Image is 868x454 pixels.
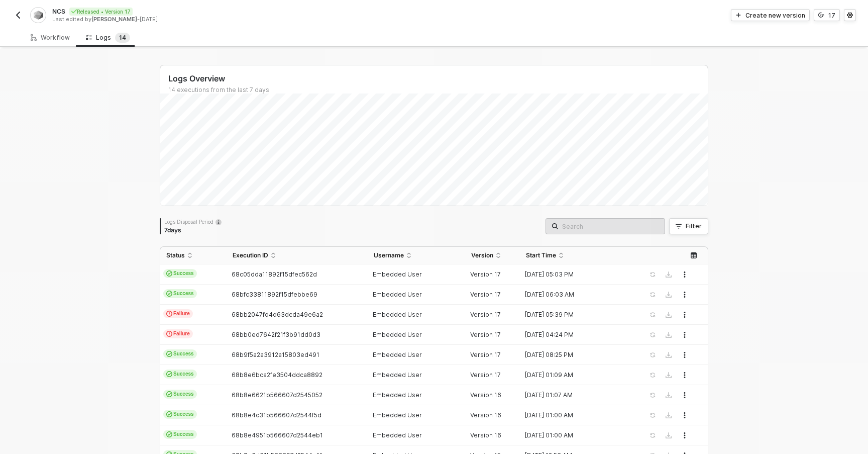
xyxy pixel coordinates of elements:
div: Last edited by - [DATE] [52,16,433,23]
span: icon-cards [166,270,172,277]
span: icon-exclamation [166,311,172,317]
span: Success [163,410,197,419]
th: Status [160,247,227,264]
div: Released • Version 17 [69,8,133,16]
span: Version 17 [470,371,501,379]
div: [DATE] 05:03 PM [520,270,629,279]
span: Embedded User [373,331,422,338]
div: [DATE] 01:07 AM [520,391,629,399]
span: 68c05dda11892f15dfec562d [232,270,317,278]
div: [DATE] 01:00 AM [520,431,629,439]
div: Workflow [31,34,70,42]
button: back [12,9,24,21]
div: Create new version [745,11,805,20]
span: Version 17 [470,351,501,358]
button: Create new version [731,9,810,21]
div: Logs [86,33,130,43]
span: Version 16 [470,391,501,399]
span: Version 16 [470,431,501,439]
span: Success [163,349,197,358]
span: Version 16 [470,411,501,419]
span: icon-settings [847,12,853,18]
span: Embedded User [373,431,422,439]
div: [DATE] 08:25 PM [520,351,629,359]
span: Version 17 [470,270,501,278]
span: Version [471,251,493,259]
div: 14 executions from the last 7 days [168,86,708,94]
span: NCS [52,7,65,16]
span: [PERSON_NAME] [91,16,137,23]
span: Success [163,370,197,379]
span: 68bb0ed7642f21f3b91dd0d3 [232,331,320,338]
span: 68b8e4c31b566607d2544f5d [232,411,321,419]
span: 68b8e6bca2fe3504ddca8892 [232,371,322,379]
div: Logs Disposal Period [164,218,222,225]
div: [DATE] 05:39 PM [520,311,629,319]
span: 68b8e6621b566607d2545052 [232,391,322,399]
th: Username [368,247,466,264]
span: 4 [122,34,126,41]
span: Embedded User [373,391,422,399]
span: Success [163,390,197,399]
span: Version 17 [470,311,501,318]
input: Search [562,221,659,232]
span: Version 17 [470,331,501,338]
span: icon-cards [166,291,172,297]
sup: 14 [115,33,130,43]
div: [DATE] 01:09 AM [520,371,629,379]
span: Failure [163,329,193,338]
span: 68b9f5a2a3912a15803ed491 [232,351,319,358]
span: icon-cards [166,431,172,437]
span: 68b8e4951b566607d2544eb1 [232,431,323,439]
div: 17 [828,11,835,20]
th: Start Time [520,247,637,264]
span: icon-versioning [818,12,824,18]
button: 17 [814,9,840,21]
button: Filter [669,218,708,234]
div: Filter [686,222,702,230]
span: Execution ID [233,251,268,259]
span: icon-play [735,12,741,18]
img: back [14,11,22,19]
span: Embedded User [373,371,422,379]
span: Version 17 [470,291,501,298]
span: Success [163,289,197,298]
span: Status [166,251,185,259]
span: 1 [119,34,122,41]
div: Logs Overview [168,73,708,84]
span: icon-cards [166,351,172,357]
span: Failure [163,309,193,318]
span: icon-table [691,252,697,258]
div: [DATE] 04:24 PM [520,331,629,339]
span: Embedded User [373,270,422,278]
span: icon-cards [166,411,172,417]
span: icon-cards [166,391,172,397]
span: icon-exclamation [166,331,172,337]
span: Embedded User [373,411,422,419]
span: icon-cards [166,371,172,377]
span: Start Time [526,251,556,259]
span: Embedded User [373,291,422,298]
span: Success [163,430,197,439]
div: 7 days [164,226,222,234]
th: Version [465,247,520,264]
span: Embedded User [373,311,422,318]
div: [DATE] 01:00 AM [520,411,629,419]
span: 68bfc33811892f15dfebbe69 [232,291,317,298]
div: [DATE] 06:03 AM [520,291,629,299]
span: Username [374,251,404,259]
th: Execution ID [227,247,367,264]
span: Embedded User [373,351,422,358]
span: 68bb2047fd4d63dcda49e6a2 [232,311,323,318]
span: Success [163,269,197,278]
img: integration-icon [34,11,42,20]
